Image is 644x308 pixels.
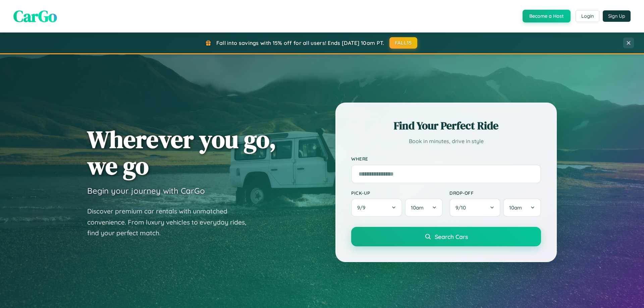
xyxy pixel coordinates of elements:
[351,190,443,196] label: Pick-up
[351,198,402,217] button: 9/9
[503,198,541,217] button: 10am
[523,10,571,22] button: Become a Host
[603,10,631,22] button: Sign Up
[87,186,205,196] h3: Begin your journey with CarGo
[455,204,469,211] span: 9 / 10
[351,118,541,133] h2: Find Your Perfect Ride
[357,204,369,211] span: 9 / 9
[449,190,541,196] label: Drop-off
[351,156,541,162] label: Where
[411,204,424,211] span: 10am
[351,136,541,146] p: Book in minutes, drive in style
[405,198,443,217] button: 10am
[87,126,276,179] h1: Wherever you go, we go
[509,204,522,211] span: 10am
[435,233,468,240] span: Search Cars
[389,37,418,49] button: FALL15
[576,10,599,22] button: Login
[13,5,57,27] span: CarGo
[449,198,500,217] button: 9/10
[216,40,384,46] span: Fall into savings with 15% off for all users! Ends [DATE] 10am PT.
[351,227,541,246] button: Search Cars
[87,206,255,239] p: Discover premium car rentals with unmatched convenience. From luxury vehicles to everyday rides, ...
